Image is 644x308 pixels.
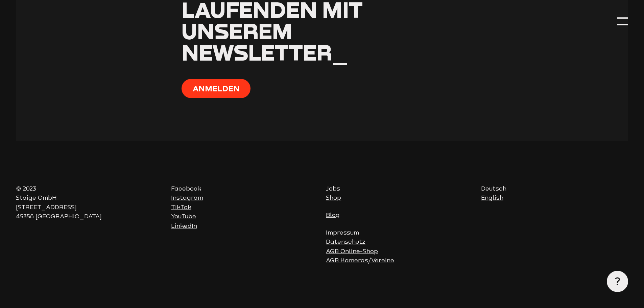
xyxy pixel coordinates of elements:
a: Shop [326,194,341,201]
a: Deutsch [481,185,506,192]
a: English [481,194,503,201]
a: Blog [326,212,340,218]
a: Datenschutz [326,238,365,245]
span: Newsletter_ [182,39,348,65]
a: Facebook [171,185,201,192]
a: LinkedIn [171,222,197,229]
a: AGB Kameras/Vereine [326,257,394,264]
p: © 2023 Staige GmbH [STREET_ADDRESS] 45356 [GEOGRAPHIC_DATA] [16,184,163,221]
a: TikTok [171,204,191,211]
a: AGB Online-Shop [326,248,378,255]
a: Instagram [171,194,203,201]
a: Jobs [326,185,340,192]
button: Anmelden [182,79,251,98]
a: Impressum [326,229,359,236]
a: YouTube [171,213,196,220]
